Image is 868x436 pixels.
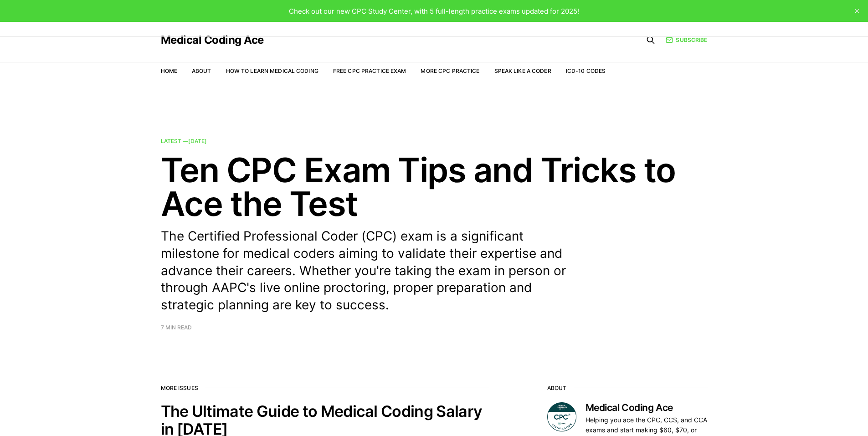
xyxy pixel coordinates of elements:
a: Medical Coding Ace [161,35,264,46]
a: Subscribe [666,36,707,44]
a: Free CPC Practice Exam [333,67,406,74]
span: 7 min read [161,325,192,330]
a: ICD-10 Codes [566,67,606,74]
a: Home [161,67,177,74]
span: Latest — [161,138,207,144]
h3: Medical Coding Ace [586,402,708,413]
h2: Ten CPC Exam Tips and Tricks to Ace the Test [161,153,708,221]
h2: About [547,385,708,391]
span: Check out our new CPC Study Center, with 5 full-length practice exams updated for 2025! [289,7,579,15]
a: How to Learn Medical Coding [226,67,318,74]
h2: More issues [161,385,489,391]
a: About [192,67,211,74]
button: close [850,4,864,18]
time: [DATE] [188,138,207,144]
a: More CPC Practice [421,67,479,74]
a: Latest —[DATE] Ten CPC Exam Tips and Tricks to Ace the Test The Certified Professional Coder (CPC... [161,138,708,330]
img: Medical Coding Ace [547,402,576,431]
a: Speak Like a Coder [494,67,551,74]
p: The Certified Professional Coder (CPC) exam is a significant milestone for medical coders aiming ... [161,228,580,314]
